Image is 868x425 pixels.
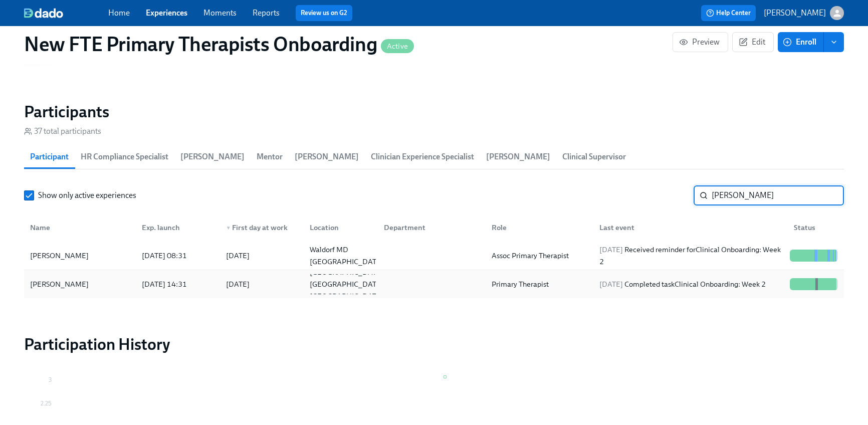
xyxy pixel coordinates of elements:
[180,150,245,164] span: [PERSON_NAME]
[24,126,101,137] div: 37 total participants
[134,218,218,238] div: Exp. launch
[41,400,52,407] tspan: 2.25
[381,43,414,50] span: Active
[138,278,191,290] div: [DATE] 14:31
[138,222,218,234] div: Exp. launch
[778,32,824,52] button: Enroll
[301,8,347,18] a: Review us on G2
[785,37,816,47] span: Enroll
[306,222,376,234] div: Location
[681,37,720,47] span: Preview
[108,8,130,18] a: Home
[218,218,302,238] div: ▼First day at work
[595,244,786,268] div: Received reminder for Clinical Onboarding: Week 2
[296,5,352,21] button: Review us on G2
[591,218,786,238] div: Last event
[26,250,134,262] div: [PERSON_NAME]
[226,226,231,231] span: ▼
[562,150,626,164] span: Clinical Supervisor
[786,218,842,238] div: Status
[226,278,250,290] div: [DATE]
[595,222,786,234] div: Last event
[595,278,786,290] div: Completed task Clinical Onboarding: Week 2
[306,266,387,302] div: [GEOGRAPHIC_DATA] [GEOGRAPHIC_DATA] [GEOGRAPHIC_DATA]
[138,250,218,262] div: [DATE] 08:31
[488,250,591,262] div: Assoc Primary Therapist
[81,150,168,164] span: HR Compliance Specialist
[741,37,765,47] span: Edit
[599,245,623,254] span: [DATE]
[673,32,728,52] button: Preview
[24,270,844,298] div: [PERSON_NAME][DATE] 14:31[DATE][GEOGRAPHIC_DATA] [GEOGRAPHIC_DATA] [GEOGRAPHIC_DATA]Primary Thera...
[24,32,414,56] h1: New FTE Primary Therapists Onboarding
[701,5,756,21] button: Help Center
[146,8,187,18] a: Experiences
[253,8,280,18] a: Reports
[226,250,250,262] div: [DATE]
[24,8,108,18] a: dado
[712,185,844,205] input: Search by name
[488,278,591,290] div: Primary Therapist
[26,218,134,238] div: Name
[371,150,474,164] span: Clinician Experience Specialist
[599,280,623,289] span: [DATE]
[24,102,844,122] h2: Participants
[24,334,844,354] h2: Participation History
[706,8,751,18] span: Help Center
[222,222,302,234] div: First day at work
[486,150,550,164] span: [PERSON_NAME]
[38,190,136,201] span: Show only active experiences
[764,6,844,20] button: [PERSON_NAME]
[203,8,237,18] a: Moments
[306,244,387,268] div: Waldorf MD [GEOGRAPHIC_DATA]
[24,8,63,18] img: dado
[26,278,134,290] div: [PERSON_NAME]
[380,222,484,234] div: Department
[30,150,69,164] span: Participant
[488,222,591,234] div: Role
[26,222,134,234] div: Name
[49,376,52,383] tspan: 3
[764,8,826,19] p: [PERSON_NAME]
[484,218,591,238] div: Role
[376,218,484,238] div: Department
[302,218,376,238] div: Location
[732,32,774,52] button: Edit
[257,150,283,164] span: Mentor
[824,32,844,52] button: enroll
[790,222,842,234] div: Status
[24,242,844,270] div: [PERSON_NAME][DATE] 08:31[DATE]Waldorf MD [GEOGRAPHIC_DATA]Assoc Primary Therapist[DATE] Received...
[295,150,359,164] span: [PERSON_NAME]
